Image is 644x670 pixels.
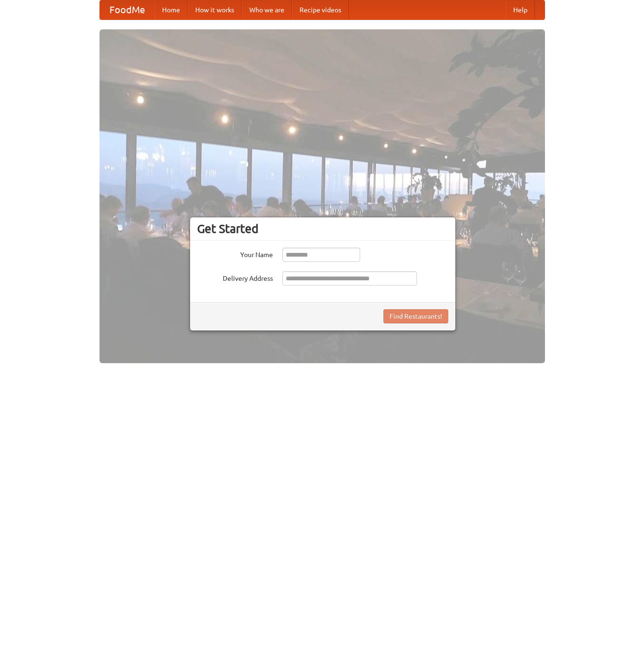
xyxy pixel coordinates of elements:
[292,0,349,19] a: Recipe videos
[197,271,273,283] label: Delivery Address
[506,0,535,19] a: Help
[383,309,448,323] button: Find Restaurants!
[197,222,448,236] h3: Get Started
[100,0,154,19] a: FoodMe
[154,0,188,19] a: Home
[242,0,292,19] a: Who we are
[188,0,242,19] a: How it works
[197,248,273,259] label: Your Name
